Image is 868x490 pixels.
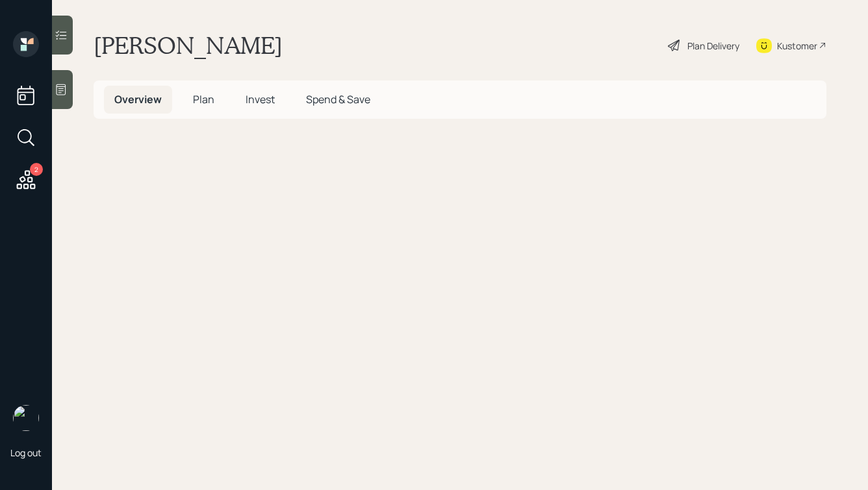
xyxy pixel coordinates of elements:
[13,405,39,431] img: hunter_neumayer.jpg
[94,31,283,60] h1: [PERSON_NAME]
[10,447,42,459] div: Log out
[246,92,275,106] span: Invest
[114,92,162,106] span: Overview
[306,92,370,106] span: Spend & Save
[687,39,739,53] div: Plan Delivery
[30,163,43,176] div: 2
[193,92,214,106] span: Plan
[777,39,817,53] div: Kustomer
